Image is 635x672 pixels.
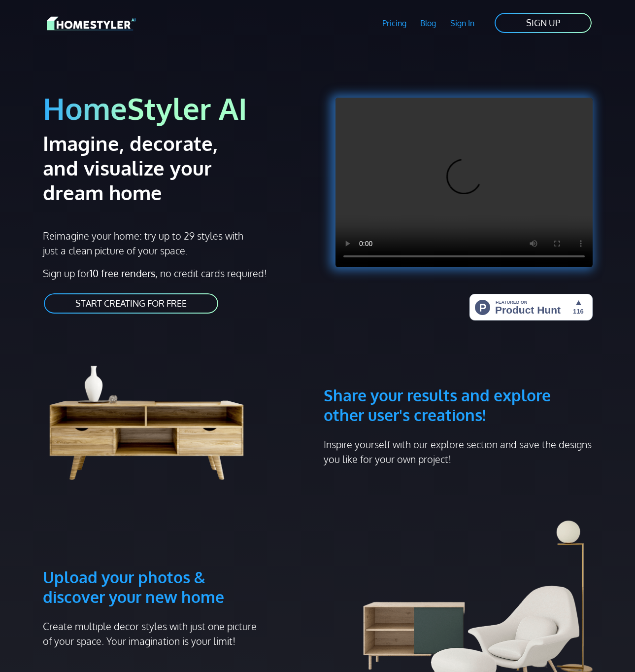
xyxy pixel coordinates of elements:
[43,292,219,315] a: START CREATING FOR FREE
[324,437,593,466] p: Inspire yourself with our explore section and save the designs you like for your own project!
[43,266,312,281] p: Sign up for , no credit cards required!
[43,619,265,648] p: Create multiple decor styles with just one picture of your space. Your imagination is your limit!
[43,520,265,607] h3: Upload your photos & discover your new home
[43,131,258,205] h2: Imagine, decorate, and visualize your dream home
[43,90,312,127] h1: HomeStyler AI
[324,338,593,425] h3: Share your results and explore other user's creations!
[375,12,413,35] a: Pricing
[43,228,245,258] p: Reimagine your home: try up to 29 styles with just a clean picture of your space.
[469,294,593,320] img: HomeStyler AI - Interior Design Made Easy: One Click to Your Dream Home | Product Hunt
[413,12,443,35] a: Blog
[43,338,265,485] img: living room cabinet
[443,12,482,35] a: Sign In
[494,12,593,34] a: SIGN UP
[90,267,155,280] strong: 10 free renders
[47,15,135,32] img: HomeStyler AI logo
